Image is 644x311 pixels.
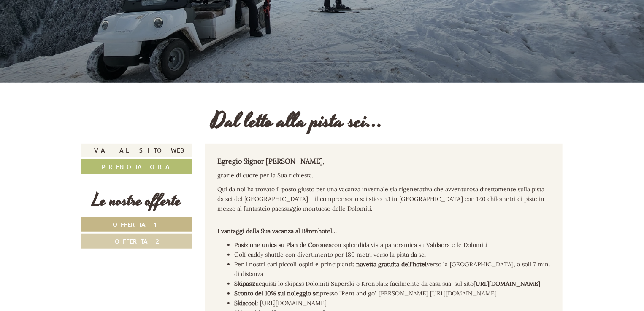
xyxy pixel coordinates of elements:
[332,241,487,249] span: con splendida vista panoramica su Valdaora e le Dolomiti
[352,260,427,268] strong: : navetta gratuita dell'hotel
[474,280,541,287] strong: [URL][DOMAIN_NAME]
[235,290,320,297] strong: Sconto del 10% sul noleggio sci
[235,299,257,307] strong: Skiscool
[115,237,159,245] span: Offerta 2
[81,189,192,213] div: Le nostre offerte
[81,159,192,174] a: Prenota ora
[218,227,337,235] strong: I vantaggi della Sua vacanza al Bärenhotel…
[218,157,325,165] strong: Egregio Signor [PERSON_NAME]
[81,144,192,157] a: Vai al sito web
[211,110,383,133] h1: Dal letto alla pista sci...
[218,185,545,212] span: Qui da noi ha trovato il posto giusto per una vacanza invernale sia rigenerativa che avventurosa ...
[323,158,325,165] em: ,
[235,280,256,287] span: Skipass:
[218,172,314,179] span: grazie di cuore per la Sua richiesta.
[256,280,541,287] span: acquisti lo skipass Dolomiti Superski o Kronplatz facilmente da casa sua; sul sito
[235,260,550,278] span: Per i nostri cari piccoli ospiti e principianti verso la [GEOGRAPHIC_DATA], a soli 7 min. di dist...
[113,220,161,228] span: Offerta 1
[235,290,497,297] span: presso "Rent and go" [PERSON_NAME] [URL][DOMAIN_NAME]
[235,251,426,258] span: Golf caddy shuttle con divertimento per 180 metri verso la pista da sci
[235,241,332,249] span: Posizione unica su Plan de Corones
